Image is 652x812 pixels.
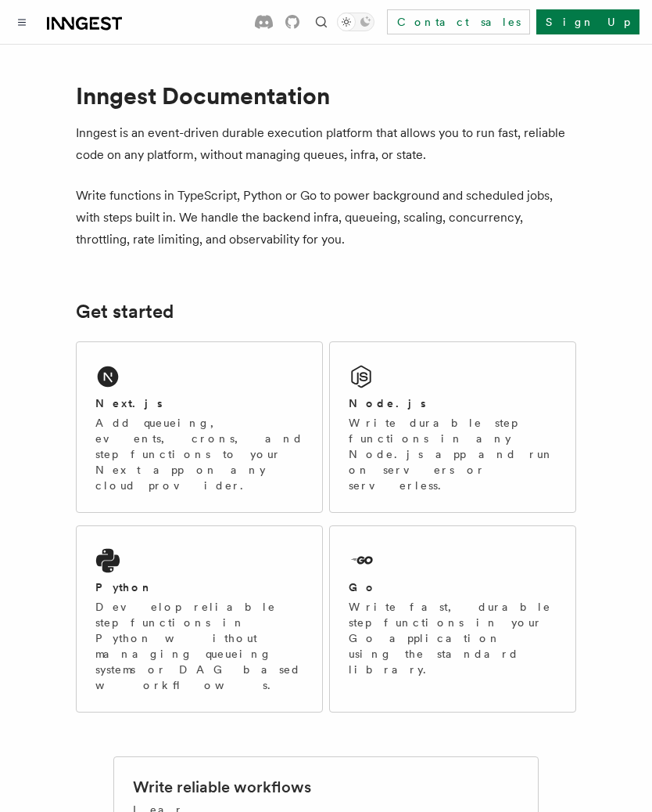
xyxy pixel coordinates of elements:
p: Write fast, durable step functions in your Go application using the standard library. [349,599,557,677]
button: Toggle dark mode [337,13,374,31]
a: PythonDevelop reliable step functions in Python without managing queueing systems or DAG based wo... [76,525,323,713]
h2: Next.js [95,395,163,411]
a: Contact sales [387,9,530,34]
h2: Python [95,579,153,595]
button: Find something... [312,13,331,31]
p: Add queueing, events, crons, and step functions to your Next app on any cloud provider. [95,415,303,493]
a: Next.jsAdd queueing, events, crons, and step functions to your Next app on any cloud provider. [76,341,323,513]
h1: Inngest Documentation [76,81,576,110]
p: Inngest is an event-driven durable execution platform that allows you to run fast, reliable code ... [76,122,576,166]
h2: Write reliable workflows [133,776,311,798]
button: Toggle navigation [13,13,31,31]
h2: Node.js [349,395,426,411]
a: Sign Up [536,9,639,34]
a: Get started [76,301,174,323]
h2: Go [349,579,377,595]
a: GoWrite fast, durable step functions in your Go application using the standard library. [329,525,576,713]
a: Node.jsWrite durable step functions in any Node.js app and run on servers or serverless. [329,341,576,513]
p: Write functions in TypeScript, Python or Go to power background and scheduled jobs, with steps bu... [76,185,576,251]
p: Develop reliable step functions in Python without managing queueing systems or DAG based workflows. [95,599,303,693]
p: Write durable step functions in any Node.js app and run on servers or serverless. [349,415,557,493]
